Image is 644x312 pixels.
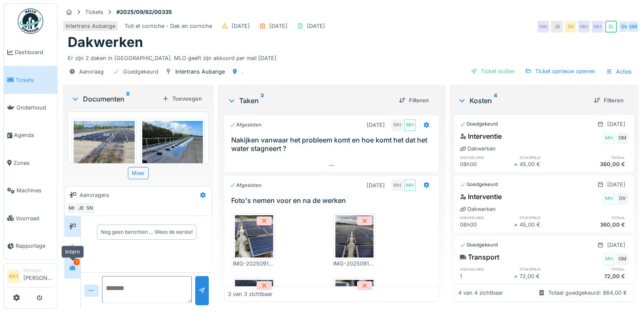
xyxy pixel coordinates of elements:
[66,202,78,214] div: MH
[4,121,57,149] a: Agenda
[227,96,392,106] div: Taken
[159,93,205,104] div: Toevoegen
[619,21,630,33] div: GV
[460,215,514,220] h6: hoeveelheid
[7,267,54,287] a: MH Manager[PERSON_NAME]
[333,260,376,268] div: IMG-20250916-WA0007.jpg
[66,22,115,30] div: Intertrans Aubange
[514,160,520,168] div: ×
[71,94,159,104] div: Documenten
[231,197,435,205] h3: Foto's nemen voor en na de werken
[229,182,262,189] div: Afgesloten
[23,267,54,285] li: [PERSON_NAME]
[607,181,625,189] div: [DATE]
[4,94,57,121] a: Onderhoud
[68,51,634,62] div: Er zijn 2 daken in [GEOGRAPHIC_DATA]. MLO geeft zijn akkoord per mail [DATE]
[367,121,385,129] div: [DATE]
[14,159,54,167] span: Zones
[404,179,416,191] div: MH
[458,96,587,106] div: Kosten
[75,202,87,214] div: JB
[83,202,95,214] div: SN
[460,145,496,153] div: Dakwerken
[15,48,54,56] span: Dashboard
[142,121,203,202] img: 1jr28560jlf79v0qpj82x52dx16v
[607,241,625,249] div: [DATE]
[68,34,143,50] h1: Dakwerken
[574,215,628,220] h6: totaal
[574,155,628,160] h6: totaal
[260,96,264,106] sup: 3
[574,272,628,280] div: 72,00 €
[229,121,262,129] div: Afgesloten
[514,272,520,280] div: ×
[126,94,130,104] sup: 8
[574,160,628,168] div: 360,00 €
[520,221,574,229] div: 45,00 €
[460,272,514,280] div: 1
[80,191,109,199] div: Aanvragers
[228,290,273,298] div: 3 van 3 zichtbaar
[494,96,497,106] sup: 4
[520,155,574,160] h6: stuksprijs
[123,68,158,76] div: Goedgekeurd
[404,119,416,131] div: MH
[101,228,193,236] div: Nog geen berichten … Wees de eerste!
[79,68,104,76] div: Aanvraag
[4,177,57,204] a: Machines
[235,215,273,257] img: u1stmqbdkzo2ks1ic83f1loqkxu0
[460,221,514,229] div: 08h00
[395,95,432,106] div: Filteren
[460,155,514,160] h6: hoeveelheid
[4,38,57,66] a: Dashboard
[627,21,639,33] div: GM
[548,289,627,297] div: Totaal goedgekeurd: 864,00 €
[467,66,518,77] div: Ticket sluiten
[23,267,54,274] div: Manager
[607,120,625,128] div: [DATE]
[616,132,628,144] div: GM
[85,8,103,16] div: Tickets
[590,95,627,106] div: Filteren
[233,260,275,268] div: IMG-20250916-WA0009.jpg
[124,22,212,30] div: Toit et corniche - Dak en corniche
[128,167,149,179] div: Meer
[574,221,628,229] div: 360,00 €
[74,259,80,265] div: 1
[460,205,496,213] div: Dakwerken
[603,253,615,265] div: MH
[514,221,520,229] div: ×
[4,204,57,232] a: Voorraad
[16,76,54,84] span: Tickets
[520,272,574,280] div: 72,00 €
[460,160,514,168] div: 08h00
[14,131,54,139] span: Agenda
[460,181,498,188] div: Goedgekeurd
[578,21,590,33] div: MH
[460,131,502,141] div: Interventie
[603,132,615,144] div: MH
[564,21,576,33] div: SN
[307,22,325,30] div: [DATE]
[269,22,287,30] div: [DATE]
[231,136,435,152] h3: Nakijken vanwaar het probleem komt en hoe komt het dat het water stagneert ?
[16,214,54,222] span: Voorraad
[520,160,574,168] div: 45,00 €
[591,21,603,33] div: MH
[605,21,617,33] div: SL
[460,252,499,262] div: Transport
[460,241,498,249] div: Goedgekeurd
[18,8,43,34] img: Badge_color-CXgf-gQk.svg
[602,66,636,78] div: Acties
[7,270,20,283] li: MH
[520,266,574,272] h6: stuksprijs
[4,66,57,93] a: Tickets
[520,215,574,220] h6: stuksprijs
[113,8,175,16] strong: #2025/09/62/00335
[335,215,373,257] img: 6fsrb6hwzfe8ipha3f8t4a49hn6d
[242,68,243,76] div: .
[4,232,57,260] a: Rapportage
[391,179,403,191] div: MH
[61,246,84,258] div: Intern
[17,186,54,194] span: Machines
